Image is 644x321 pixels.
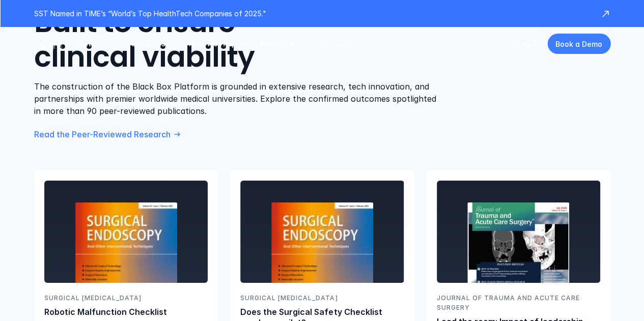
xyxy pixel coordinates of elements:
a: Read the Peer-Reviewed Research [34,129,182,140]
a: Login [517,40,537,48]
p: Journal of Trauma and Acute Care Surgery [436,293,600,312]
p: How We Help [189,39,236,48]
p: Robotic Malfunction Checklist [44,307,208,317]
p: Surgical [MEDICAL_DATA] [44,293,208,303]
p: Resources [260,39,297,48]
p: The construction of the Black Box Platform is grounded in extensive research, tech innovation, an... [34,80,437,117]
p: Read the Peer-Reviewed Research [34,129,171,140]
p: Solutions [131,39,165,48]
p: Platform [77,39,108,48]
p: Book a Demo [555,39,602,49]
p: Surgical [MEDICAL_DATA] [240,293,404,303]
img: SST logo [34,35,65,52]
p: SST Named in TIME’s “World’s Top HealthTech Companies of 2025." [34,8,590,19]
p: Company [321,39,354,48]
h2: Built to ensure clinical viability [34,6,325,74]
a: Book a Demo [547,34,610,54]
a: Platform [77,27,119,61]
